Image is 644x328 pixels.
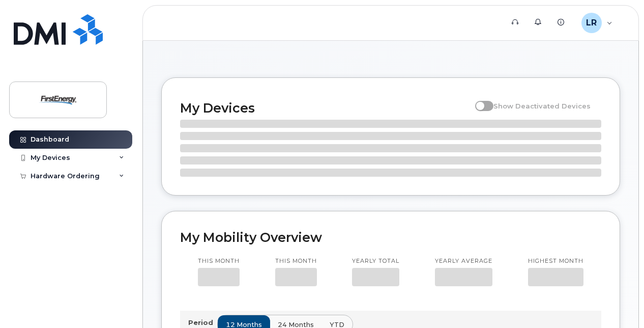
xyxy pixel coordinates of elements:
p: Highest month [528,257,583,265]
p: This month [198,257,240,265]
p: This month [275,257,317,265]
p: Period [188,318,217,327]
p: Yearly total [352,257,399,265]
input: Show Deactivated Devices [475,96,483,104]
h2: My Mobility Overview [180,230,601,245]
span: Show Deactivated Devices [493,102,591,110]
h2: My Devices [180,100,470,116]
p: Yearly average [435,257,492,265]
